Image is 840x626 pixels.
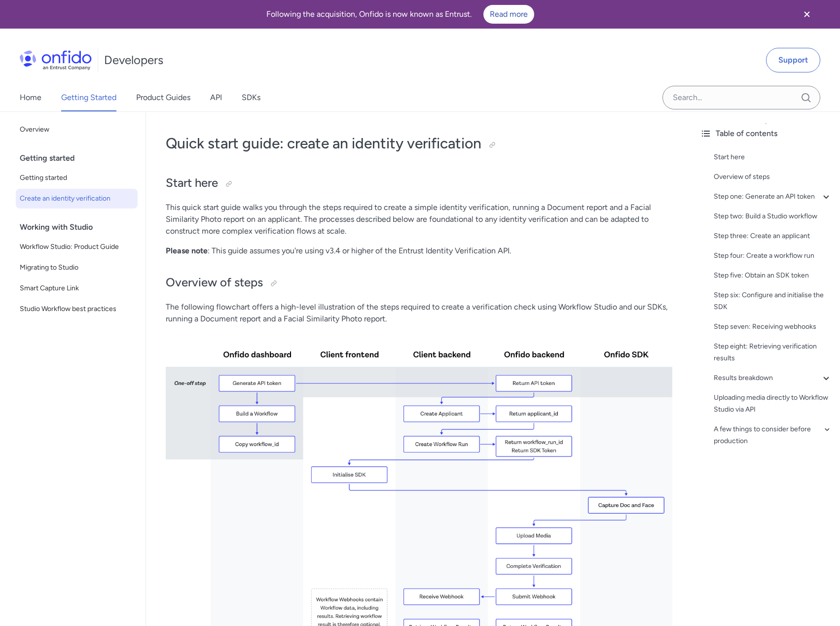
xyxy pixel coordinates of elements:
a: Start here [714,151,832,163]
a: Step seven: Receiving webhooks [714,321,832,333]
a: Overview of steps [714,171,832,183]
a: Home [20,84,41,111]
h1: Quick start guide: create an identity verification [166,134,672,153]
a: Read more [483,5,534,24]
a: Getting started [16,168,138,188]
span: Migrating to Studio [20,262,134,274]
a: Uploading media directly to Workflow Studio via API [714,392,832,416]
a: Step eight: Retrieving verification results [714,341,832,364]
span: Getting started [20,172,134,184]
a: Step six: Configure and initialise the SDK [714,289,832,313]
a: Workflow Studio: Product Guide [16,237,138,257]
p: : This guide assumes you're using v3.4 or higher of the Entrust Identity Verification API. [166,245,672,257]
a: Studio Workflow best practices [16,299,138,319]
div: Working with Studio [20,217,142,237]
a: Step two: Build a Studio workflow [714,210,832,222]
svg: Close banner [801,8,813,20]
button: Close banner [789,2,825,27]
div: Getting started [20,148,142,168]
strong: Please note [166,246,208,255]
a: A few things to consider before production [714,423,832,447]
p: The following flowchart offers a high-level illustration of the steps required to create a verifi... [166,301,672,325]
a: Overview [16,120,138,139]
h2: Start here [166,175,672,192]
p: This quick start guide walks you through the steps required to create a simple identity verificat... [166,202,672,237]
h2: Overview of steps [166,275,672,291]
a: Getting Started [61,84,116,111]
span: Workflow Studio: Product Guide [20,241,134,253]
span: Smart Capture Link [20,282,134,294]
a: Step one: Generate an API token [714,191,832,203]
img: Onfido Logo [20,50,92,70]
div: Table of contents [700,128,832,139]
a: SDKs [242,84,260,111]
a: Create an identity verification [16,189,138,209]
a: API [210,84,222,111]
a: Results breakdown [714,372,832,384]
a: Step three: Create an applicant [714,230,832,242]
input: Onfido search input field [662,86,820,109]
span: Overview [20,124,134,136]
a: Smart Capture Link [16,278,138,298]
a: Support [766,48,820,72]
a: Step five: Obtain an SDK token [714,270,832,281]
span: Create an identity verification [20,193,134,205]
a: Step four: Create a workflow run [714,250,832,262]
span: Studio Workflow best practices [20,303,134,315]
h1: Developers [104,52,163,68]
a: Product Guides [136,84,190,111]
div: Following the acquisition, Onfido is now known as Entrust. [12,5,789,24]
a: Migrating to Studio [16,258,138,278]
